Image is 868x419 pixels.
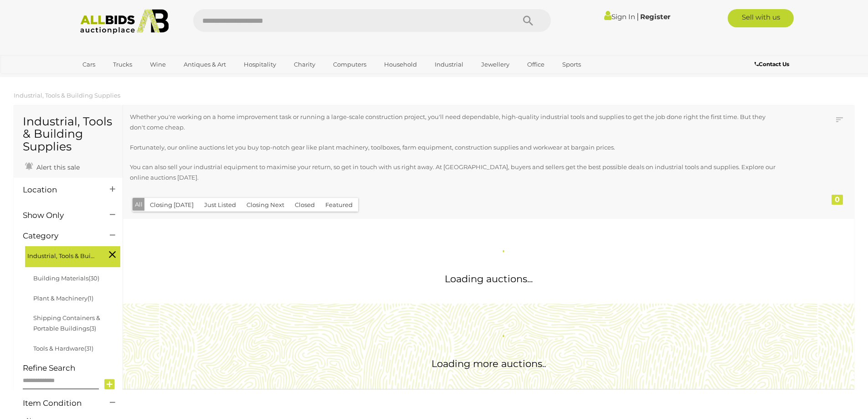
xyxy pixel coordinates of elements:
h4: Show Only [23,211,96,220]
a: Sell with us [728,9,794,27]
span: (31) [84,345,93,352]
a: Shipping Containers & Portable Buildings(3) [33,314,100,332]
a: Computers [327,57,372,72]
span: | [637,11,639,21]
a: Office [521,57,550,72]
a: Sports [556,57,587,72]
h4: Refine Search [23,364,120,372]
a: Jewellery [475,57,515,72]
span: Loading more auctions.. [431,358,546,369]
a: Industrial, Tools & Building Supplies [14,92,120,99]
a: Industrial [429,57,469,72]
p: You can also sell your industrial equipment to maximise your return, so get in touch with us righ... [130,162,781,183]
a: Tools & Hardware(31) [33,345,93,352]
button: Featured [320,198,358,212]
span: (30) [88,274,99,282]
a: Charity [288,57,321,72]
button: Closing [DATE] [144,198,199,212]
button: All [133,198,145,211]
a: Register [640,12,670,21]
span: (3) [89,325,96,332]
h1: Industrial, Tools & Building Supplies [23,115,113,153]
span: Industrial, Tools & Building Supplies [27,248,96,261]
a: Plant & Machinery(1) [33,295,93,302]
a: Contact Us [755,59,791,69]
a: Household [378,57,423,72]
button: Closing Next [241,198,290,212]
a: Sign In [604,12,635,21]
span: (1) [87,295,93,302]
h4: Location [23,186,96,194]
div: 0 [832,195,843,205]
p: Whether you're working on a home improvement task or running a large-scale construction project, ... [130,112,781,133]
p: Fortunately, our online auctions let you buy top-notch gear like plant machinery, toolboxes, farm... [130,142,781,153]
span: Loading auctions... [445,273,533,285]
a: Trucks [107,57,138,72]
a: Cars [77,57,101,72]
img: Allbids.com.au [75,9,174,34]
a: Antiques & Art [178,57,232,72]
button: Closed [289,198,320,212]
button: Search [505,9,551,32]
a: [GEOGRAPHIC_DATA] [77,72,153,87]
b: Contact Us [755,61,789,67]
a: Building Materials(30) [33,274,99,282]
h4: Item Condition [23,399,96,408]
a: Wine [144,57,172,72]
a: Hospitality [238,57,282,72]
span: Alert this sale [34,163,80,171]
a: Alert this sale [23,160,82,173]
button: Just Listed [199,198,241,212]
h4: Category [23,232,96,240]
